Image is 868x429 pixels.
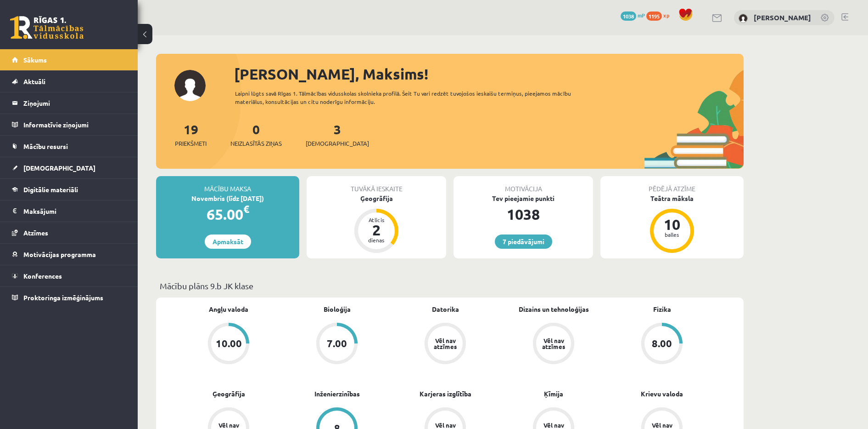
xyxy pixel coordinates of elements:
a: Ziņojumi [12,92,126,114]
a: 3[DEMOGRAPHIC_DATA] [306,121,369,148]
a: Bioloģija [324,304,351,314]
a: Fizika [653,304,671,314]
span: Atzīmes [23,229,48,237]
div: 1038 [454,203,593,225]
a: Atzīmes [12,222,126,243]
span: Digitālie materiāli [23,185,78,194]
img: Maksims Nevedomijs [739,14,748,23]
a: Motivācijas programma [12,244,126,265]
a: Apmaksāt [205,235,251,249]
span: xp [663,11,669,19]
a: Maksājumi [12,200,126,222]
a: Sākums [12,49,126,70]
span: 1195 [646,11,662,21]
a: Digitālie materiāli [12,179,126,200]
a: Karjeras izglītība [420,389,471,399]
span: [DEMOGRAPHIC_DATA] [23,164,95,172]
span: Konferences [23,272,62,280]
div: dienas [363,237,390,243]
a: 10.00 [174,323,283,366]
p: Mācību plāns 9.b JK klase [160,280,740,292]
div: Teātra māksla [600,194,744,203]
div: 2 [363,223,390,237]
div: Vēl nav atzīmes [432,337,458,349]
div: Pēdējā atzīme [600,176,744,194]
a: Aktuāli [12,71,126,92]
div: 7.00 [327,338,347,349]
div: Tev pieejamie punkti [454,194,593,203]
a: Angļu valoda [209,304,248,314]
span: Priekšmeti [175,139,207,148]
a: Inženierzinības [314,389,360,399]
div: 10 [658,217,686,232]
span: [DEMOGRAPHIC_DATA] [306,139,369,148]
a: Vēl nav atzīmes [499,323,608,366]
span: Mācību resursi [23,142,68,150]
a: Teātra māksla 10 balles [600,194,744,254]
a: 0Neizlasītās ziņas [230,121,282,148]
a: 7 piedāvājumi [495,235,552,249]
a: 19Priekšmeti [175,121,207,148]
span: € [243,202,249,216]
span: Sākums [23,56,47,64]
span: Neizlasītās ziņas [230,139,282,148]
a: Informatīvie ziņojumi [12,114,126,135]
span: 1038 [621,11,636,21]
a: Ģeogrāfija [213,389,245,399]
span: mP [638,11,645,19]
a: Krievu valoda [641,389,683,399]
span: Aktuāli [23,77,45,86]
div: Laipni lūgts savā Rīgas 1. Tālmācības vidusskolas skolnieka profilā. Šeit Tu vari redzēt tuvojošo... [235,89,588,106]
div: 8.00 [652,338,672,349]
span: Proktoringa izmēģinājums [23,293,103,302]
span: Motivācijas programma [23,250,96,258]
a: Ģeogrāfija Atlicis 2 dienas [307,194,446,254]
a: Dizains un tehnoloģijas [519,304,589,314]
div: Motivācija [454,176,593,194]
a: Mācību resursi [12,136,126,157]
div: Novembris (līdz [DATE]) [156,194,299,203]
a: Konferences [12,265,126,286]
a: Vēl nav atzīmes [391,323,499,366]
a: 7.00 [283,323,391,366]
div: Tuvākā ieskaite [307,176,446,194]
legend: Maksājumi [23,200,126,222]
div: [PERSON_NAME], Maksims! [234,63,744,85]
div: 10.00 [216,338,242,349]
a: Datorika [432,304,459,314]
a: 8.00 [608,323,716,366]
div: Vēl nav atzīmes [541,337,566,349]
a: [PERSON_NAME] [754,13,811,22]
legend: Informatīvie ziņojumi [23,114,126,135]
div: balles [658,232,686,237]
a: [DEMOGRAPHIC_DATA] [12,157,126,178]
legend: Ziņojumi [23,92,126,114]
div: Atlicis [363,217,390,223]
a: 1038 mP [621,11,645,19]
a: 1195 xp [646,11,674,19]
a: Rīgas 1. Tālmācības vidusskola [10,16,84,39]
div: Mācību maksa [156,176,299,194]
a: Proktoringa izmēģinājums [12,287,126,308]
div: Ģeogrāfija [307,194,446,203]
a: Ķīmija [544,389,563,399]
div: 65.00 [156,203,299,225]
